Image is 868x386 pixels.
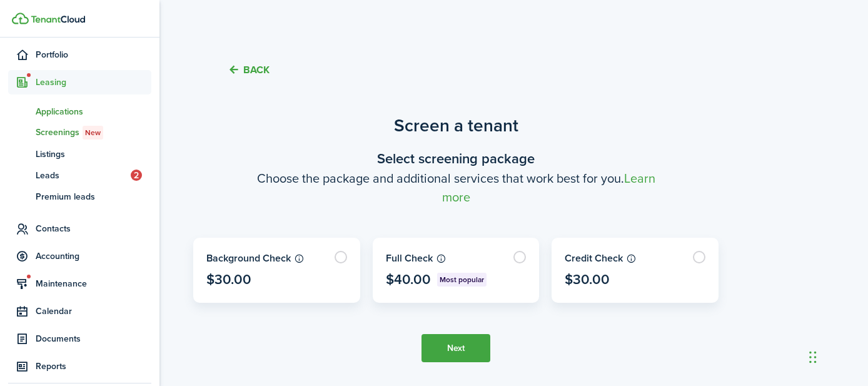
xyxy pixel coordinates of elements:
[8,354,151,378] a: Reports
[8,101,151,122] a: Applications
[36,126,151,140] span: Screenings
[36,148,151,161] span: Listings
[85,127,101,138] span: New
[8,143,151,165] a: Listings
[8,165,151,186] a: Leads2
[131,170,142,181] span: 2
[36,250,151,263] span: Accounting
[193,169,719,206] wizard-step-header-description: Choose the package and additional services that work best for you.
[36,222,151,235] span: Contacts
[421,334,490,362] button: Next
[36,360,151,373] span: Reports
[36,76,151,89] span: Leasing
[31,16,85,23] img: TenantCloud
[8,122,151,143] a: ScreeningsNew
[36,305,151,318] span: Calendar
[36,277,151,290] span: Maintenance
[36,332,151,345] span: Documents
[193,113,719,139] h4: Screen a tenant
[228,63,270,76] button: Back
[565,251,705,266] card-package-label: Credit Check
[8,186,151,207] a: Premium leads
[193,148,719,169] wizard-step-header-title: Select screening package
[12,13,29,24] img: TenantCloud
[805,326,868,386] iframe: Chat Widget
[36,190,151,203] span: Premium leads
[442,169,655,206] a: Learn more
[36,105,151,118] span: Applications
[809,338,817,376] div: Drag
[36,169,131,182] span: Leads
[36,48,151,61] span: Portfolio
